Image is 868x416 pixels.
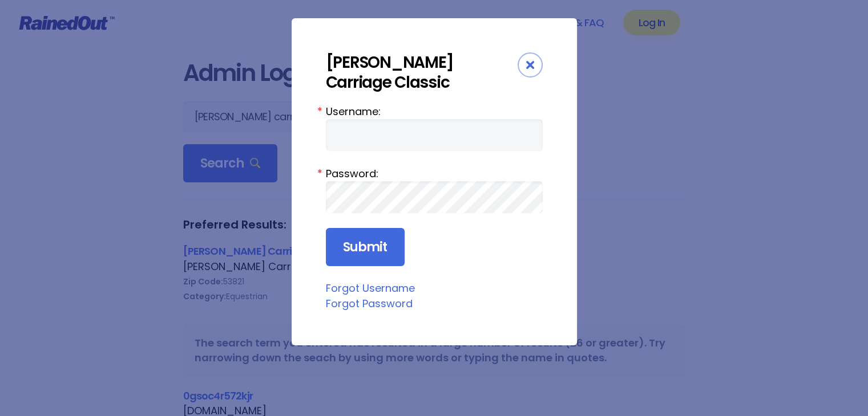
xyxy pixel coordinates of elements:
label: Username: [326,104,543,119]
input: Submit [326,228,405,267]
label: Password: [326,166,543,181]
a: Forgot Password [326,296,413,311]
div: [PERSON_NAME] Carriage Classic [326,52,518,92]
a: Forgot Username [326,281,415,295]
div: Close [518,52,543,78]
